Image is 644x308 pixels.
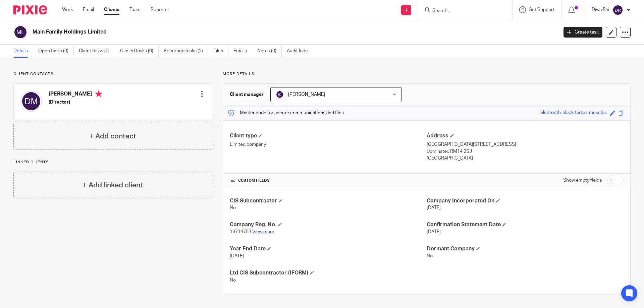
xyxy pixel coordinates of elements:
a: Audit logs [287,45,313,58]
a: Closed tasks (0) [120,45,159,58]
h4: Client type [230,132,427,139]
h4: CIS Subcontractor [230,197,427,204]
img: Pixie [13,5,47,14]
h4: Dormant Company [427,245,624,252]
p: Master code for secure communications and files [228,110,344,116]
i: Primary [95,90,102,97]
span: No [427,254,433,258]
h4: Company Incorporated On [427,197,624,204]
a: Details [13,45,33,58]
a: Work [62,6,73,13]
p: [GEOGRAPHIC_DATA] [427,155,624,162]
img: svg%3E [13,25,28,39]
a: Emails [233,45,252,58]
h4: Year End Date [230,245,427,252]
a: Client tasks (0) [79,45,115,58]
h4: Company Reg. No. [230,221,427,228]
h4: + Add linked client [83,180,143,190]
label: Show empty fields [563,177,602,184]
a: Reports [151,6,167,13]
span: [DATE] [427,230,441,234]
a: Team [129,6,141,13]
p: Client contacts [13,71,212,77]
h4: [PERSON_NAME] [49,90,102,99]
h2: Main Family Holdings Limited [33,28,449,36]
div: bluetooth-black-tartan-muscles [540,109,607,117]
h4: Ltd CIS Subcontractor (IFORM) [230,269,427,276]
span: 16714753 [230,230,251,234]
input: Search [432,8,492,14]
p: Linked clients [13,160,212,165]
span: [DATE] [230,254,244,258]
h5: (Director) [49,99,102,106]
p: Limited company [230,141,427,148]
h4: Confirmation Statement Date [427,221,624,228]
span: [PERSON_NAME] [288,92,325,97]
a: Recurring tasks (2) [164,45,208,58]
img: svg%3E [612,5,623,15]
p: More details [223,71,631,77]
span: Get Support [529,7,554,12]
a: Clients [104,6,119,13]
h3: Client manager [230,91,264,98]
img: svg%3E [276,90,284,99]
span: No [230,278,236,283]
a: Open tasks (0) [38,45,74,58]
a: View more [252,230,274,234]
span: No [230,205,236,210]
a: Create task [563,27,602,38]
h4: Address [427,132,624,139]
p: [GEOGRAPHIC_DATA][STREET_ADDRESS] [427,141,624,148]
h4: CUSTOM FIELDS [230,178,427,183]
p: Diwa Rai [592,6,609,13]
a: Notes (0) [257,45,282,58]
p: Upminster, RM14 2SJ [427,148,624,155]
span: [DATE] [427,205,441,210]
h4: + Add contact [89,131,136,141]
a: Email [83,6,94,13]
a: Files [213,45,228,58]
img: svg%3E [20,90,42,112]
